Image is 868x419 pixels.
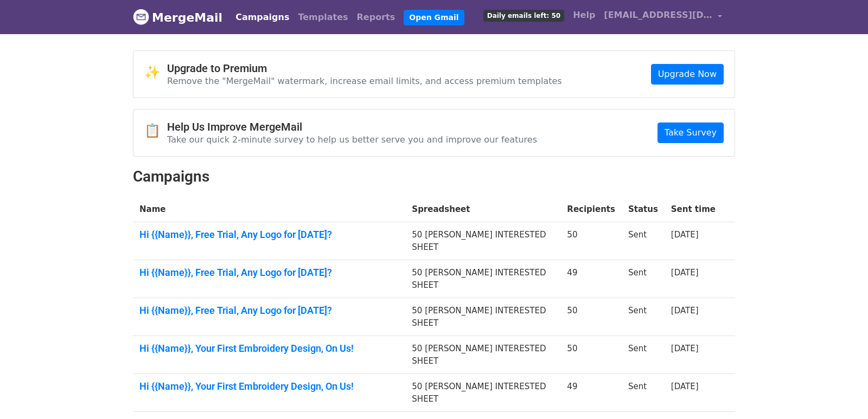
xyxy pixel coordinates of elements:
th: Name [133,197,405,222]
td: 50 [PERSON_NAME] INTERESTED SHEET [405,336,560,374]
span: Daily emails left: 50 [483,10,564,22]
td: 49 [560,374,622,412]
a: Open Gmail [404,10,464,25]
a: Hi {{Name}}, Free Trial, Any Logo for [DATE]? [139,229,399,241]
a: Reports [353,7,400,28]
td: Sent [622,222,665,260]
th: Sent time [665,197,722,222]
a: Campaigns [231,7,293,28]
p: Remove the "MergeMail" watermark, increase email limits, and access premium templates [167,75,562,87]
th: Status [622,197,665,222]
a: Hi {{Name}}, Your First Embroidery Design, On Us! [139,343,399,354]
a: [DATE] [671,268,699,278]
img: MergeMail logo [133,9,149,25]
a: MergeMail [133,6,222,29]
td: Sent [622,260,665,298]
a: [DATE] [671,344,699,353]
td: 50 [PERSON_NAME] INTERESTED SHEET [405,374,560,412]
a: Daily emails left: 50 [479,4,569,26]
th: Spreadsheet [405,197,560,222]
td: 50 [PERSON_NAME] INTERESTED SHEET [405,222,560,260]
a: Hi {{Name}}, Your First Embroidery Design, On Us! [139,381,399,392]
h4: Upgrade to Premium [167,62,562,75]
td: Sent [622,298,665,336]
td: Sent [622,374,665,412]
a: [DATE] [671,230,699,240]
a: Hi {{Name}}, Free Trial, Any Logo for [DATE]? [139,305,399,317]
td: 50 [560,336,622,374]
td: 50 [560,298,622,336]
a: Templates [293,7,352,28]
td: 50 [560,222,622,260]
span: 📋 [144,123,167,139]
h2: Campaigns [133,167,735,186]
iframe: Chat Widget [814,367,868,419]
td: 49 [560,260,622,298]
th: Recipients [560,197,622,222]
a: Hi {{Name}}, Free Trial, Any Logo for [DATE]? [139,267,399,279]
a: [DATE] [671,306,699,315]
a: Help [569,4,599,26]
p: Take our quick 2-minute survey to help us better serve you and improve our features [167,134,537,145]
td: 50 [PERSON_NAME] INTERESTED SHEET [405,298,560,336]
a: Take Survey [658,123,724,143]
td: 50 [PERSON_NAME] INTERESTED SHEET [405,260,560,298]
a: Upgrade Now [651,64,724,85]
a: [DATE] [671,382,699,391]
td: Sent [622,336,665,374]
span: ✨ [144,65,167,80]
span: [EMAIL_ADDRESS][DOMAIN_NAME] [604,9,712,22]
h4: Help Us Improve MergeMail [167,120,537,133]
a: [EMAIL_ADDRESS][DOMAIN_NAME] [599,4,726,30]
